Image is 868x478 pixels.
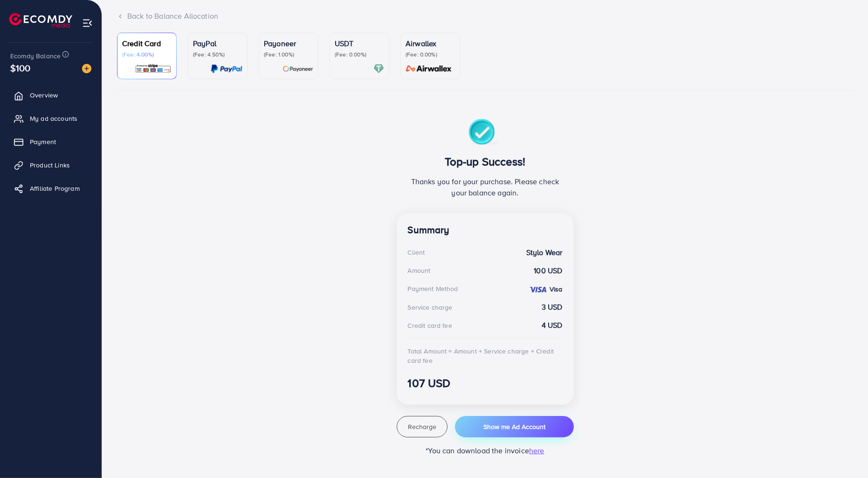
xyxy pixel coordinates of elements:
div: Service charge [408,303,453,312]
p: (Fee: 0.00%) [335,51,384,58]
img: menu [82,18,93,28]
a: My ad accounts [7,109,95,128]
div: Total Amount = Amount + Service charge + Credit card fee [408,346,563,366]
img: card [403,63,455,74]
div: Amount [408,266,431,275]
span: Show me Ad Account [483,422,545,431]
h3: 107 USD [408,376,563,390]
strong: Visa [550,284,563,294]
p: (Fee: 4.00%) [122,51,172,58]
a: Payment [7,132,95,151]
p: Credit Card [122,38,172,49]
strong: 100 USD [534,265,562,276]
a: Overview [7,86,95,104]
h3: Top-up Success! [408,155,563,168]
h4: Summary [408,224,563,236]
span: Affiliate Program [30,184,80,193]
span: Payment [30,137,56,146]
img: card [282,63,313,74]
p: USDT [335,38,384,49]
img: card [135,63,172,74]
strong: 4 USD [542,320,563,331]
strong: Stylo Wear [526,247,563,258]
span: here [529,445,544,456]
img: image [82,64,91,73]
p: (Fee: 1.00%) [264,51,313,58]
img: credit [529,286,547,293]
p: (Fee: 0.00%) [406,51,455,58]
div: Back to Balance Allocation [117,11,853,21]
img: logo [9,13,72,28]
p: PayPal [193,38,242,49]
strong: 3 USD [542,302,563,312]
a: Affiliate Program [7,179,95,198]
button: Show me Ad Account [455,416,573,437]
span: $100 [9,59,32,77]
span: Overview [30,90,58,100]
div: Payment Method [408,284,458,293]
button: Recharge [397,416,448,437]
p: Thanks you for your purchase. Please check your balance again. [408,176,563,198]
a: Product Links [7,156,95,174]
img: card [373,63,384,74]
iframe: Chat [828,436,861,471]
img: success [468,119,502,147]
span: Product Links [30,160,70,170]
img: card [211,63,242,74]
span: Ecomdy Balance [10,51,61,61]
div: Client [408,248,425,257]
p: *You can download the invoice [397,445,574,456]
p: Payoneer [264,38,313,49]
p: (Fee: 4.50%) [193,51,242,58]
span: Recharge [408,422,436,431]
p: Airwallex [406,38,455,49]
span: My ad accounts [30,114,77,123]
div: Credit card fee [408,321,452,330]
